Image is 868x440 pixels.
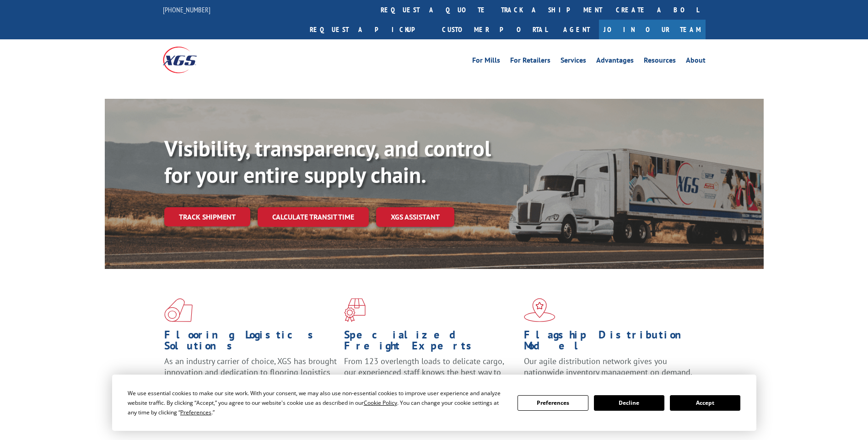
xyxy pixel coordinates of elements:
h1: Flooring Logistics Solutions [164,329,337,356]
button: Decline [594,395,664,411]
a: Services [561,57,586,67]
a: Agent [554,20,599,39]
button: Preferences [518,395,588,411]
span: Preferences [180,408,211,416]
button: Accept [670,395,740,411]
p: From 123 overlength loads to delicate cargo, our experienced staff knows the best way to move you... [344,356,517,397]
span: Cookie Policy [364,399,397,407]
a: Resources [644,57,676,67]
img: xgs-icon-total-supply-chain-intelligence-red [164,298,193,322]
span: Our agile distribution network gives you nationwide inventory management on demand. [524,356,692,377]
a: [PHONE_NUMBER] [163,5,210,14]
a: For Mills [472,57,500,67]
div: We use essential cookies to make our site work. With your consent, we may also use non-essential ... [128,388,507,417]
a: About [686,57,706,67]
a: Track shipment [164,207,250,226]
h1: Specialized Freight Experts [344,329,517,356]
a: Advantages [596,57,634,67]
a: XGS ASSISTANT [376,207,454,227]
span: As an industry carrier of choice, XGS has brought innovation and dedication to flooring logistics... [164,356,337,388]
a: Customer Portal [435,20,554,39]
a: Request a pickup [303,20,435,39]
b: Visibility, transparency, and control for your entire supply chain. [164,134,491,189]
img: xgs-icon-focused-on-flooring-red [344,298,366,322]
a: Calculate transit time [258,207,369,227]
a: For Retailers [510,57,550,67]
div: Cookie Consent Prompt [112,375,756,431]
a: Join Our Team [599,20,706,39]
img: xgs-icon-flagship-distribution-model-red [524,298,555,322]
h1: Flagship Distribution Model [524,329,697,356]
